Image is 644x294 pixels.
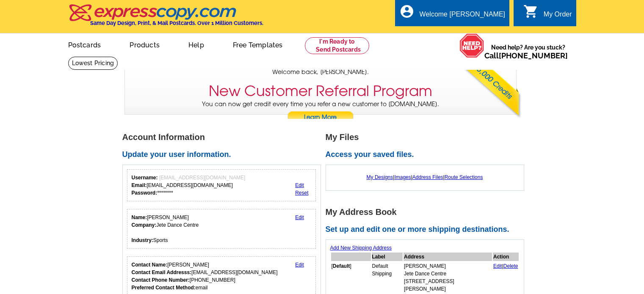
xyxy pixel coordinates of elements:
[499,51,568,60] a: [PHONE_NUMBER]
[333,263,350,269] b: Default
[295,262,304,268] a: Edit
[127,209,316,249] div: Your personal details.
[493,263,502,269] a: Edit
[544,11,572,22] div: My Order
[503,263,518,269] a: Delete
[523,9,572,20] a: shopping_cart My Order
[132,175,158,181] strong: Username:
[132,214,199,244] div: [PERSON_NAME] Jete Dance Centre Sports
[493,253,519,261] th: Action
[68,10,263,26] a: Same Day Design, Print, & Mail Postcards. Over 1 Million Customers.
[295,190,308,196] a: Reset
[55,34,115,54] a: Postcards
[372,253,403,261] th: Label
[159,175,245,181] span: [EMAIL_ADDRESS][DOMAIN_NAME]
[175,34,218,54] a: Help
[399,4,415,19] i: account_circle
[330,169,520,185] div: | | |
[132,190,158,196] strong: Password:
[132,277,190,283] strong: Contact Phone Number:
[132,285,196,291] strong: Preferred Contact Method:
[404,253,492,261] th: Address
[122,133,326,142] h1: Account Information
[209,82,432,100] h3: New Customer Referral Program
[132,269,192,275] strong: Contact Email Addresss:
[132,237,153,243] strong: Industry:
[484,51,568,60] span: Call
[484,43,572,60] span: Need help? Are you stuck?
[116,34,173,54] a: Products
[132,222,157,228] strong: Company:
[326,133,529,142] h1: My Files
[523,4,539,19] i: shopping_cart
[445,174,483,180] a: Route Selections
[326,225,529,234] h2: Set up and edit one or more shipping destinations.
[132,182,147,188] strong: Email:
[219,34,296,54] a: Free Templates
[326,208,529,217] h1: My Address Book
[122,150,326,159] h2: Update your user information.
[127,169,316,201] div: Your login information.
[326,150,529,159] h2: Access your saved files.
[132,214,147,220] strong: Name:
[420,11,505,22] div: Welcome [PERSON_NAME]
[394,174,411,180] a: Images
[367,174,393,180] a: My Designs
[412,174,443,180] a: Address Files
[132,261,278,291] div: [PERSON_NAME] [EMAIL_ADDRESS][DOMAIN_NAME] [PHONE_NUMBER] email
[330,245,392,251] a: Add New Shipping Address
[287,111,354,124] a: Learn More
[459,33,484,58] img: help
[295,182,304,188] a: Edit
[295,214,304,220] a: Edit
[125,100,516,124] p: You can now get credit every time you refer a new customer to [DOMAIN_NAME].
[132,262,168,268] strong: Contact Name:
[90,20,263,26] h4: Same Day Design, Print, & Mail Postcards. Over 1 Million Customers.
[272,68,369,77] span: Welcome back, [PERSON_NAME].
